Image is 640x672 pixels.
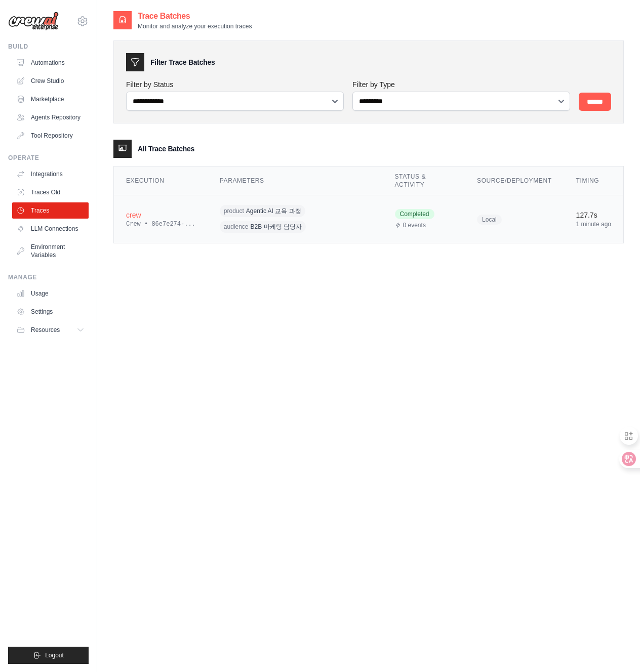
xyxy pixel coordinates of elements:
a: Environment Variables [12,239,89,263]
th: Timing [564,166,623,195]
a: Integrations [12,166,89,182]
label: Filter by Status [126,79,344,90]
span: Logout [45,651,64,659]
span: 0 events [403,221,426,229]
span: Completed [395,209,434,219]
a: Traces [12,202,89,219]
a: Crew Studio [12,73,89,89]
h3: All Trace Batches [138,144,194,154]
div: Crew • 86e7e274-... [126,220,195,228]
a: LLM Connections [12,221,89,237]
div: Build [8,43,89,51]
a: Marketplace [12,91,89,107]
div: crew [126,210,195,220]
div: 1 minute ago [576,220,611,228]
div: Operate [8,154,89,162]
div: product: Agentic AI 교육 과정, audience: B2B 마케팅 담당자 [220,203,371,235]
a: Traces Old [12,184,89,200]
button: Resources [12,322,89,338]
span: Resources [31,326,60,334]
span: Agentic AI 교육 과정 [246,207,301,215]
h2: Trace Batches [138,10,252,22]
th: Status & Activity [383,166,465,195]
div: Manage [8,273,89,281]
span: Local [477,215,502,225]
h3: Filter Trace Batches [150,57,215,67]
div: 127.7s [576,210,611,220]
a: Settings [12,304,89,320]
a: Automations [12,55,89,71]
span: product [224,207,244,215]
th: Execution [114,166,208,195]
th: Source/Deployment [465,166,564,195]
p: Monitor and analyze your execution traces [138,22,252,30]
th: Parameters [208,166,383,195]
label: Filter by Type [352,79,571,90]
img: Logo [8,12,59,31]
a: Usage [12,285,89,302]
tr: View details for crew execution [114,195,623,243]
span: B2B 마케팅 담당자 [251,223,302,231]
a: Agents Repository [12,109,89,125]
a: Tool Repository [12,128,89,144]
button: Logout [8,647,89,664]
span: audience [224,223,249,231]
